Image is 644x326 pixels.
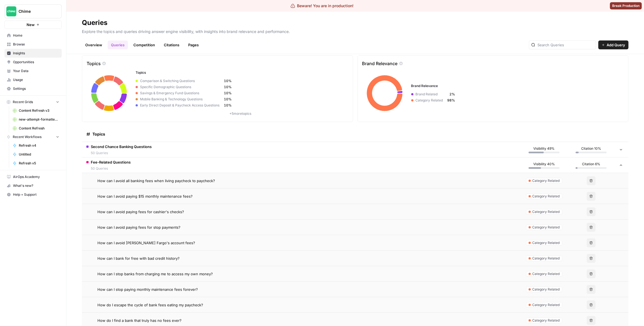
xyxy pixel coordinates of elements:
[448,98,455,103] span: 98%
[610,2,642,9] button: Break Production
[582,162,600,167] span: Citation 6%
[97,178,215,184] span: How can I avoid all banking fees when living paycheck to paycheck?
[19,152,59,157] span: Untitled
[10,159,62,168] a: Refresh v5
[138,85,224,90] span: Specific Demographic Questions
[19,161,59,166] span: Refresh v5
[224,103,232,108] span: 10%
[91,166,131,171] span: 50 Queries
[4,181,62,190] button: What's new?
[138,103,224,108] span: Early Direct Deposit & Paycheck Access Questions
[97,287,198,292] span: How can I stop paying monthly maintenance fees forever?
[4,31,62,40] a: Home
[411,83,621,88] h3: Brand Relevance
[19,108,59,113] span: Content Refresh v3
[224,85,232,90] span: 10%
[13,77,59,82] span: Usage
[532,209,560,214] span: Category Related
[161,40,183,49] a: Citations
[532,271,560,276] span: Category Related
[13,33,59,38] span: Home
[13,100,33,105] span: Recent Grids
[532,194,560,199] span: Category Related
[534,146,555,151] span: Visibility 49%
[13,86,59,91] span: Settings
[10,115,62,124] a: new-attempt-formatted.csv
[185,40,202,49] a: Pages
[532,302,560,307] span: Category Related
[532,178,560,183] span: Category Related
[138,97,224,102] span: Mobile Banking & Technology Questions
[4,67,62,75] a: Your Data
[607,42,625,48] span: Add Query
[581,146,601,151] span: Citation 10%
[97,240,195,246] span: How can I avoid [PERSON_NAME] Fargo's account fees?
[4,40,62,49] a: Browse
[136,70,345,75] h3: Topics
[19,143,59,148] span: Refresh v4
[4,58,62,67] a: Opportunities
[533,162,555,167] span: Visibility 40%
[362,60,398,67] p: Brand Relevance
[19,117,59,122] span: new-attempt-formatted.csv
[138,78,224,83] span: Comparison & Switching Questions
[4,190,62,199] button: Help + Support
[4,4,62,18] button: Workspace: Chime
[136,111,345,116] p: + 5 more topics
[4,172,62,181] a: AirOps Academy
[224,97,232,102] span: 10%
[13,134,42,139] span: Recent Workflows
[598,40,629,49] button: Add Query
[532,287,560,292] span: Category Related
[13,174,59,179] span: AirOps Academy
[10,150,62,159] a: Untitled
[97,256,180,261] span: How can I bank for free with bad credit history?
[4,21,62,29] button: New
[4,133,62,141] button: Recent Workflows
[10,141,62,150] a: Refresh v4
[291,3,354,9] div: Beware! You are in production!
[537,42,594,48] input: Search Queries
[4,49,62,58] a: Insights
[10,106,62,115] a: Content Refresh v3
[413,92,448,97] span: Brand Related
[224,78,232,83] span: 10%
[5,182,61,190] div: What's new?
[82,18,107,27] div: Queries
[19,9,52,14] span: Chime
[224,91,232,96] span: 10%
[138,91,224,96] span: Savings & Emergency Fund Questions
[13,42,59,47] span: Browse
[82,27,629,34] p: Explore the topics and queries driving answer engine visibility, with insights into brand relevan...
[4,98,62,106] button: Recent Grids
[532,256,560,261] span: Category Related
[448,92,455,97] span: 2%
[532,240,560,245] span: Category Related
[91,144,152,149] span: Second Chance Banking Questions
[6,6,16,16] img: Chime Logo
[108,40,128,49] a: Queries
[97,271,213,277] span: How can I stop banks from charging me to access my own money?
[27,22,35,27] span: New
[10,124,62,133] a: Content Refresh
[532,225,560,230] span: Category Related
[4,75,62,84] a: Usage
[13,192,59,197] span: Help + Support
[130,40,158,49] a: Competition
[97,193,193,199] span: How can I avoid paying $15 monthly maintenance fees?
[13,51,59,56] span: Insights
[97,209,184,215] span: How can I avoid paying fees for cashier's checks?
[97,318,182,323] span: How do I find a bank that truly has no fees ever?
[532,318,560,323] span: Category Related
[13,68,59,73] span: Your Data
[19,126,59,131] span: Content Refresh
[97,225,180,230] span: How can I avoid paying fees for stop payments?
[91,151,152,156] span: 50 Queries
[92,131,105,137] span: Topics
[4,84,62,93] a: Settings
[87,60,101,67] p: Topics
[82,40,105,49] a: Overview
[612,3,640,8] span: Break Production
[413,98,448,103] span: Category Related
[97,302,203,308] span: How do I escape the cycle of bank fees eating my paycheck?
